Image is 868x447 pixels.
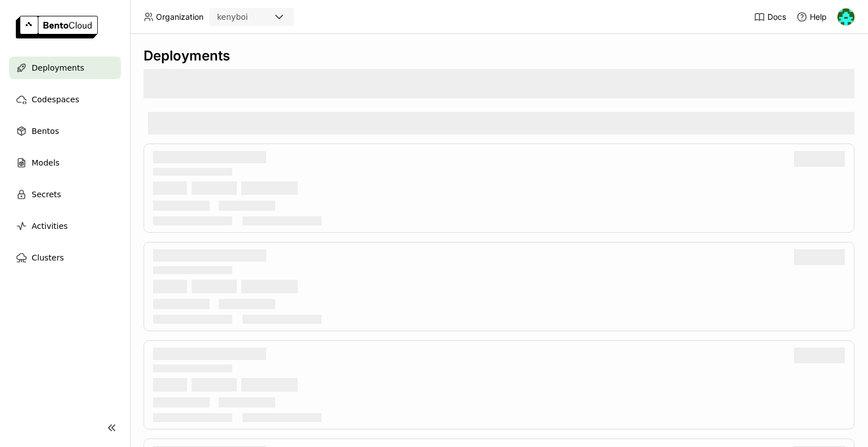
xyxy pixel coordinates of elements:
[767,12,786,22] span: Docs
[9,246,121,269] a: Clusters
[9,151,121,174] a: Models
[32,251,64,264] span: Clusters
[9,88,121,111] a: Codespaces
[9,183,121,206] a: Secrets
[9,57,121,79] a: Deployments
[32,156,59,170] span: Models
[32,93,79,106] span: Codespaces
[796,11,827,23] div: Help
[837,8,854,25] img: Kenneth Armstrong
[754,11,786,23] a: Docs
[144,47,854,64] div: Deployments
[16,16,98,38] img: logo
[9,215,121,237] a: Activities
[249,12,250,23] input: Selected kenyboi.
[32,188,61,201] span: Secrets
[32,61,84,75] span: Deployments
[156,12,203,22] span: Organization
[32,124,59,138] span: Bentos
[810,12,827,22] span: Help
[217,11,248,23] div: kenyboi
[32,219,68,233] span: Activities
[9,120,121,142] a: Bentos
